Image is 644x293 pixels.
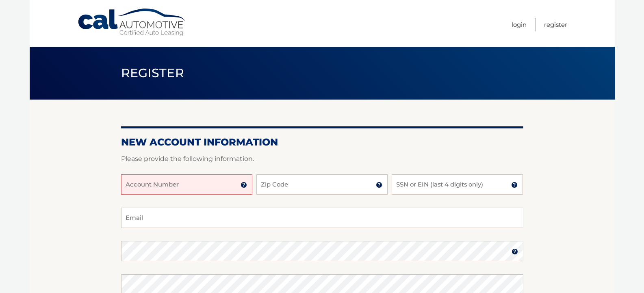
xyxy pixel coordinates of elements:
[77,8,187,37] a: Cal Automotive
[241,182,247,188] img: tooltip.svg
[121,174,252,195] input: Account Number
[376,182,382,188] img: tooltip.svg
[121,136,523,148] h2: New Account Information
[121,153,523,165] p: Please provide the following information.
[256,174,388,195] input: Zip Code
[121,208,523,228] input: Email
[121,65,184,80] span: Register
[511,182,518,188] img: tooltip.svg
[392,174,523,195] input: SSN or EIN (last 4 digits only)
[544,18,567,31] a: Register
[512,18,527,31] a: Login
[512,248,518,255] img: tooltip.svg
